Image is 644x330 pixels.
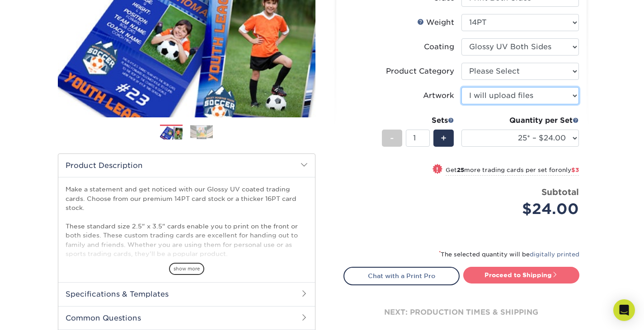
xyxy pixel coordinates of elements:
img: Trading Cards 02 [190,125,213,139]
div: Open Intercom Messenger [613,299,635,321]
span: show more [169,263,204,275]
h2: Product Description [58,154,315,177]
img: Trading Cards 01 [160,125,183,141]
strong: Subtotal [541,187,579,197]
a: digitally printed [530,251,579,258]
div: Product Category [386,66,454,77]
div: Coating [424,42,454,52]
strong: 25 [457,167,464,173]
a: Proceed to Shipping [463,267,579,283]
h2: Common Questions [58,306,315,330]
div: $24.00 [468,198,579,220]
iframe: Google Customer Reviews [2,302,77,327]
small: The selected quantity will be [439,251,579,258]
span: ! [436,165,438,174]
span: - [390,131,394,145]
span: only [558,167,579,173]
div: Sets [382,115,454,126]
small: Get more trading cards per set for [446,167,579,176]
a: Chat with a Print Pro [343,267,460,285]
span: $3 [571,167,579,173]
p: Make a statement and get noticed with our Glossy UV coated trading cards. Choose from our premium... [66,185,308,295]
h2: Specifications & Templates [58,282,315,306]
span: + [441,131,447,145]
div: Weight [417,17,454,28]
div: Quantity per Set [461,115,579,126]
div: Artwork [423,90,454,101]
